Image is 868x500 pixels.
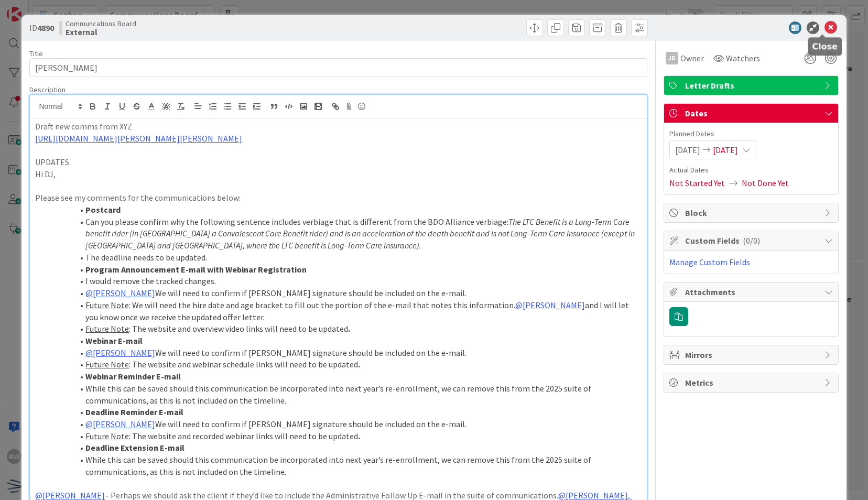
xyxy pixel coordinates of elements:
label: Title [29,49,43,58]
a: @[PERSON_NAME] [85,288,155,298]
span: Dates [685,107,819,119]
a: Manage Custom Fields [669,257,750,267]
div: JD [666,52,678,64]
strong: Deadline Reminder E-mail [85,407,183,417]
span: Owner [680,52,704,64]
span: Communcations Board [66,19,136,28]
strong: Webinar E-mail [85,335,143,346]
u: Future Note [85,300,129,310]
strong: Postcard [85,204,121,215]
strong: . [358,431,360,441]
span: Not Started Yet [669,177,725,189]
p: Please see my comments for the communications below: [35,192,641,204]
li: : The website and overview video links will need to be updated [48,323,641,335]
span: Metrics [685,376,819,389]
span: Custom Fields [685,234,819,247]
span: Mirrors [685,349,819,361]
u: Future Note [85,431,129,441]
li: While this can be saved should this communication be incorporated into next year’s re-enrollment,... [48,383,641,406]
span: Actual Dates [669,165,833,176]
u: Future Note [85,359,129,369]
span: [DATE] [675,144,700,156]
p: UPDATES [35,156,641,168]
span: Attachments [685,286,819,298]
li: We will need to confirm if [PERSON_NAME] signature should be included on the e-mail. [48,287,641,299]
span: Planned Dates [669,128,833,139]
p: Draft new comms from XYZ [35,121,641,133]
li: We will need to confirm if [PERSON_NAME] signature should be included on the e-mail. [48,347,641,359]
u: Future Note [85,323,129,334]
span: ID [29,21,54,34]
strong: Deadline Extension E-mail [85,442,185,453]
span: Letter Drafts [685,79,819,92]
span: Watchers [726,52,760,64]
p: Hi DJ, [35,168,641,180]
li: While this can be saved should this communication be incorporated into next year’s re-enrollment,... [48,454,641,477]
h5: Close [812,41,838,51]
span: Description [29,85,66,94]
strong: . [348,323,350,334]
li: : The website and recorded webinar links will need to be updated [48,430,641,442]
b: External [66,28,136,36]
li: : We will need the hire date and age bracket to fill out the portion of the e-mail that notes thi... [48,299,641,323]
li: : The website and webinar schedule links will need to be updated [48,358,641,371]
li: I would remove the tracked changes. [48,275,641,287]
a: @[PERSON_NAME] [85,347,155,358]
span: Not Done Yet [742,177,789,189]
strong: Program Announcement E-mail with Webinar Registration [85,264,307,275]
strong: Webinar Reminder E-mail [85,371,181,382]
span: ( 0/0 ) [743,235,760,246]
a: @[PERSON_NAME] [85,419,155,429]
span: Block [685,206,819,219]
li: Can you please confirm why the following sentence includes verbiage that is different from the BD... [48,216,641,252]
strong: . [358,359,360,369]
a: @[PERSON_NAME] [515,300,585,310]
input: type card name here... [29,58,647,77]
li: We will need to confirm if [PERSON_NAME] signature should be included on the e-mail. [48,418,641,430]
b: 4890 [37,23,54,33]
li: The deadline needs to be updated. [48,252,641,264]
span: [DATE] [713,144,738,156]
a: [URL][DOMAIN_NAME][PERSON_NAME][PERSON_NAME] [35,133,242,144]
em: The LTC Benefit is a Long-Term Care benefit rider (in [GEOGRAPHIC_DATA] a Convalescent Care Benef... [85,216,636,251]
